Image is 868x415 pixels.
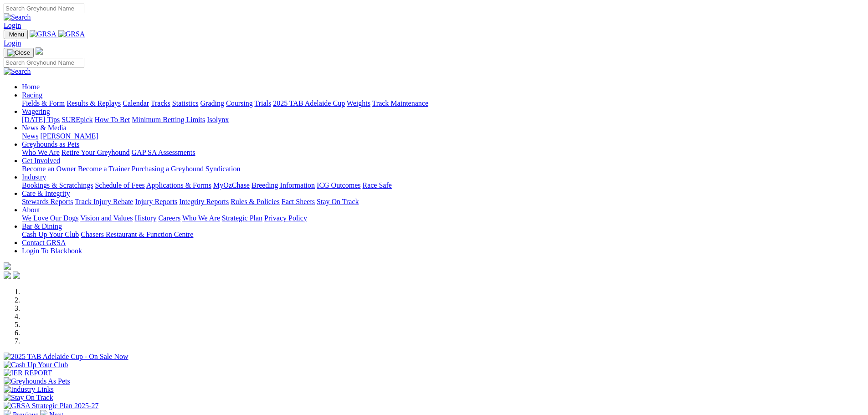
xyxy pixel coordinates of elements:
a: Calendar [123,99,149,107]
a: Strategic Plan [222,214,262,222]
a: History [134,214,156,222]
img: logo-grsa-white.png [4,262,11,270]
a: Industry [22,173,46,181]
img: 2025 TAB Adelaide Cup - On Sale Now [4,353,128,361]
a: Fact Sheets [282,198,315,205]
input: Search [4,58,84,67]
a: Syndication [205,165,240,173]
span: Menu [9,31,24,38]
a: Race Safe [362,181,391,189]
a: 2025 TAB Adelaide Cup [273,99,345,107]
a: GAP SA Assessments [132,149,195,156]
a: Tracks [151,99,170,107]
a: Grading [200,99,224,107]
a: Trials [254,99,271,107]
a: Purchasing a Greyhound [132,165,204,173]
a: MyOzChase [213,181,250,189]
a: Wagering [22,108,50,115]
a: ICG Outcomes [317,181,360,189]
img: twitter.svg [13,272,20,279]
a: About [22,206,40,214]
a: Racing [22,91,42,99]
div: Industry [22,181,864,190]
a: Rules & Policies [231,198,280,205]
div: News & Media [22,132,864,140]
a: Bookings & Scratchings [22,181,93,189]
a: Isolynx [207,116,229,123]
a: Login [4,39,21,47]
a: Careers [158,214,180,222]
a: Vision and Values [80,214,133,222]
a: Stewards Reports [22,198,73,205]
a: Injury Reports [135,198,177,205]
a: Get Involved [22,157,60,164]
a: Track Injury Rebate [75,198,133,205]
div: Racing [22,99,864,108]
button: Toggle navigation [4,48,34,58]
div: Care & Integrity [22,198,864,206]
a: Become an Owner [22,165,76,173]
img: Search [4,13,31,21]
a: [DATE] Tips [22,116,60,123]
a: Login To Blackbook [22,247,82,255]
a: SUREpick [62,116,92,123]
img: Close [7,49,30,56]
a: We Love Our Dogs [22,214,78,222]
img: Greyhounds As Pets [4,377,70,385]
a: Who We Are [22,149,60,156]
a: Login [4,21,21,29]
img: logo-grsa-white.png [36,47,43,55]
a: Bar & Dining [22,222,62,230]
a: News & Media [22,124,67,132]
img: facebook.svg [4,272,11,279]
a: News [22,132,38,140]
a: How To Bet [95,116,130,123]
a: Track Maintenance [372,99,428,107]
a: Stay On Track [317,198,359,205]
a: Greyhounds as Pets [22,140,79,148]
img: Cash Up Your Club [4,361,68,369]
a: Applications & Forms [146,181,211,189]
img: Industry Links [4,385,54,394]
a: Chasers Restaurant & Function Centre [81,231,193,238]
a: Cash Up Your Club [22,231,79,238]
a: Contact GRSA [22,239,66,246]
input: Search [4,4,84,13]
a: Become a Trainer [78,165,130,173]
div: Greyhounds as Pets [22,149,864,157]
a: Results & Replays [67,99,121,107]
a: Privacy Policy [264,214,307,222]
a: Care & Integrity [22,190,70,197]
img: Search [4,67,31,76]
a: [PERSON_NAME] [40,132,98,140]
a: Breeding Information [252,181,315,189]
a: Weights [347,99,370,107]
img: GRSA [58,30,85,38]
button: Toggle navigation [4,30,28,39]
a: Fields & Form [22,99,65,107]
img: GRSA [30,30,56,38]
div: Wagering [22,116,864,124]
a: Integrity Reports [179,198,229,205]
img: Stay On Track [4,394,53,402]
a: Coursing [226,99,253,107]
img: GRSA Strategic Plan 2025-27 [4,402,98,410]
a: Retire Your Greyhound [62,149,130,156]
div: Bar & Dining [22,231,864,239]
a: Schedule of Fees [95,181,144,189]
a: Statistics [172,99,199,107]
div: Get Involved [22,165,864,173]
a: Home [22,83,40,91]
div: About [22,214,864,222]
a: Minimum Betting Limits [132,116,205,123]
a: Who We Are [182,214,220,222]
img: IER REPORT [4,369,52,377]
